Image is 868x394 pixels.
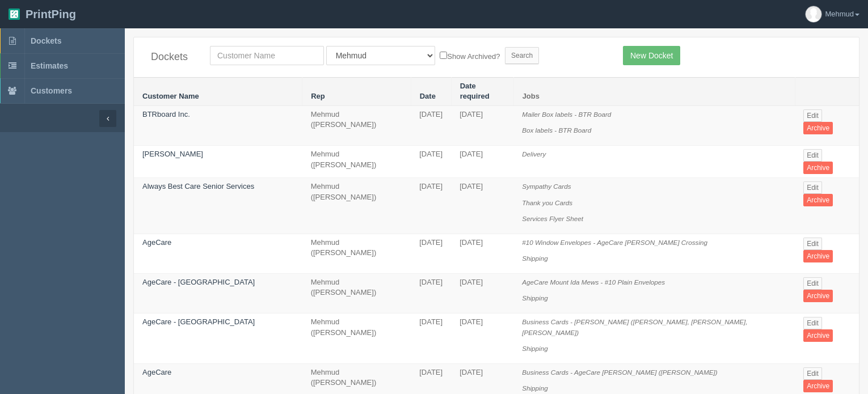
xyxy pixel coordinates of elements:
a: Edit [803,149,822,162]
a: Archive [803,290,833,302]
td: [DATE] [451,313,513,363]
a: Edit [803,109,822,122]
h4: Dockets [151,52,193,63]
i: Box labels - BTR Board [522,126,591,134]
td: Mehmud ([PERSON_NAME]) [302,178,411,234]
i: Delivery [522,150,546,158]
i: #10 Window Envelopes - AgeCare [PERSON_NAME] Crossing [522,239,707,246]
td: [DATE] [451,178,513,234]
img: avatar_default-7531ab5dedf162e01f1e0bb0964e6a185e93c5c22dfe317fb01d7f8cd2b1632c.jpg [806,6,821,22]
span: Estimates [31,61,68,70]
td: [DATE] [411,313,451,363]
td: [DATE] [411,234,451,273]
i: Services Flyer Sheet [522,215,583,222]
td: Mehmud ([PERSON_NAME]) [302,273,411,313]
a: AgeCare [142,368,171,376]
td: Mehmud ([PERSON_NAME]) [302,146,411,178]
a: Archive [803,122,833,134]
a: Edit [803,317,822,329]
input: Show Archived? [440,52,447,59]
a: AgeCare - [GEOGRAPHIC_DATA] [142,317,255,326]
img: logo-3e63b451c926e2ac314895c53de4908e5d424f24456219fb08d385ab2e579770.png [9,9,20,20]
td: [DATE] [411,105,451,145]
a: Edit [803,181,822,194]
i: Mailer Box labels - BTR Board [522,111,611,118]
a: Customer Name [142,92,199,100]
td: [DATE] [411,273,451,313]
a: Edit [803,238,822,250]
a: Date [420,92,436,100]
input: Search [505,47,539,64]
a: Archive [803,329,833,342]
td: [DATE] [451,105,513,145]
a: Archive [803,194,833,206]
td: Mehmud ([PERSON_NAME]) [302,313,411,363]
i: Shipping [522,294,548,302]
td: [DATE] [451,234,513,273]
a: AgeCare - [GEOGRAPHIC_DATA] [142,278,255,286]
a: Date required [460,82,490,101]
span: Dockets [31,36,61,45]
th: Jobs [513,77,795,105]
a: BTRboard Inc. [142,110,190,118]
td: Mehmud ([PERSON_NAME]) [302,234,411,273]
a: AgeCare [142,238,171,247]
i: Sympathy Cards [522,183,571,190]
label: Show Archived? [440,49,500,62]
a: Archive [803,162,833,174]
td: [DATE] [451,273,513,313]
i: Business Cards - [PERSON_NAME] ([PERSON_NAME], [PERSON_NAME], [PERSON_NAME]) [522,318,747,336]
i: Shipping [522,384,548,392]
a: Edit [803,367,822,380]
i: Thank you Cards [522,199,572,206]
td: [DATE] [451,146,513,178]
i: Business Cards - AgeCare [PERSON_NAME] ([PERSON_NAME]) [522,368,717,376]
td: Mehmud ([PERSON_NAME]) [302,105,411,145]
a: [PERSON_NAME] [142,150,203,158]
a: Rep [311,92,325,100]
i: AgeCare Mount Ida Mews - #10 Plain Envelopes [522,278,665,286]
a: New Docket [623,46,680,65]
input: Customer Name [210,46,324,65]
a: Edit [803,277,822,290]
td: [DATE] [411,146,451,178]
i: Shipping [522,345,548,352]
a: Archive [803,380,833,392]
td: [DATE] [411,178,451,234]
a: Always Best Care Senior Services [142,182,254,190]
span: Customers [31,86,72,95]
i: Shipping [522,255,548,262]
a: Archive [803,250,833,262]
